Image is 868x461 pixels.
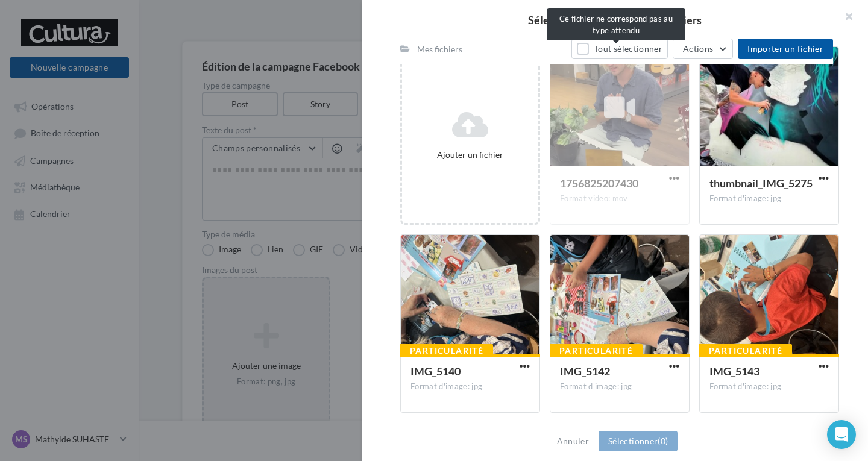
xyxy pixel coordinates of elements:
[410,381,530,392] div: Format d'image: jpg
[400,344,493,357] div: Particularité
[747,43,823,54] span: Importer un fichier
[571,39,668,59] button: Tout sélectionner
[560,365,610,378] span: IMG_5142
[381,14,849,25] h2: Sélectionner un ou plusieurs fichiers
[550,344,643,357] div: Particularité
[599,431,678,451] button: Sélectionner(0)
[552,434,594,448] button: Annuler
[827,420,856,449] div: Open Intercom Messenger
[407,149,533,161] div: Ajouter un fichier
[709,193,829,204] div: Format d'image: jpg
[699,344,792,357] div: Particularité
[560,381,679,392] div: Format d'image: jpg
[410,365,461,378] span: IMG_5140
[417,43,462,55] div: Mes fichiers
[709,177,813,190] span: thumbnail_IMG_5275
[709,381,829,392] div: Format d'image: jpg
[547,8,685,40] div: Ce fichier ne correspond pas au type attendu
[673,39,733,59] button: Actions
[658,436,668,446] span: (0)
[683,43,713,54] span: Actions
[738,39,833,59] button: Importer un fichier
[709,365,759,378] span: IMG_5143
